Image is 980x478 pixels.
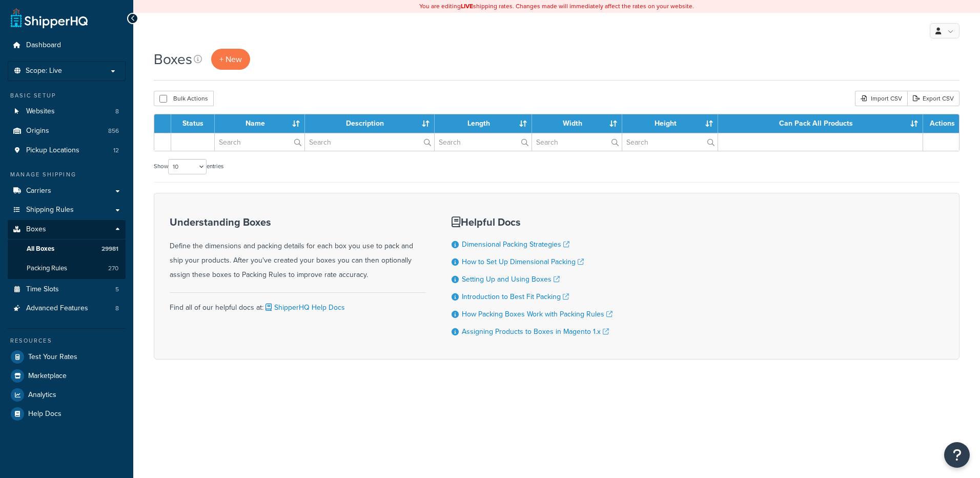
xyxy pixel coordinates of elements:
[8,348,126,366] a: Test Your Rates
[28,391,56,400] span: Analytics
[532,133,622,151] input: Search
[26,285,59,294] span: Time Slots
[28,353,77,362] span: Test Your Rates
[923,114,959,133] th: Actions
[26,41,61,50] span: Dashboard
[305,114,435,133] th: Description
[8,141,126,160] li: Pickup Locations
[8,336,126,345] div: Resources
[11,8,88,28] a: ShipperHQ Home
[8,280,126,299] li: Time Slots
[26,225,46,234] span: Boxes
[27,264,67,273] span: Packing Rules
[101,245,118,253] span: 29981
[154,49,192,69] h1: Boxes
[27,245,54,253] span: All Boxes
[8,122,126,141] li: Origins
[154,159,223,174] label: Show entries
[8,405,126,423] a: Help Docs
[170,216,426,228] h3: Understanding Boxes
[215,133,304,151] input: Search
[26,67,62,75] span: Scope: Live
[8,201,126,220] a: Shipping Rules
[170,216,426,282] div: Define the dimensions and packing details for each box you use to pack and ship your products. Af...
[8,220,126,278] li: Boxes
[462,239,569,250] a: Dimensional Packing Strategies
[435,114,532,133] th: Length
[115,304,119,313] span: 8
[622,133,718,151] input: Search
[263,302,345,313] a: ShipperHQ Help Docs
[8,367,126,385] a: Marketplace
[532,114,622,133] th: Width
[8,36,126,55] a: Dashboard
[115,285,119,294] span: 5
[907,91,959,106] a: Export CSV
[28,372,67,381] span: Marketplace
[8,182,126,201] a: Carriers
[8,240,126,258] a: All Boxes 29981
[622,114,718,133] th: Height
[462,256,584,267] a: How to Set Up Dimensional Packing
[8,220,126,239] a: Boxes
[8,102,126,121] li: Websites
[452,216,612,228] h3: Helpful Docs
[8,259,126,278] a: Packing Rules 270
[462,291,569,302] a: Introduction to Best Fit Packing
[8,122,126,141] a: Origins 856
[462,274,560,285] a: Setting Up and Using Boxes
[8,91,126,100] div: Basic Setup
[8,102,126,121] a: Websites 8
[219,53,242,65] span: + New
[462,309,612,320] a: How Packing Boxes Work with Packing Rules
[26,187,51,195] span: Carriers
[8,386,126,404] a: Analytics
[215,114,305,133] th: Name
[8,170,126,179] div: Manage Shipping
[108,264,118,273] span: 270
[855,91,907,106] div: Import CSV
[8,141,126,160] a: Pickup Locations 12
[26,206,74,214] span: Shipping Rules
[211,49,250,70] a: + New
[8,299,126,318] a: Advanced Features 8
[462,326,609,337] a: Assigning Products to Boxes in Magento 1.x
[113,146,119,155] span: 12
[8,299,126,318] li: Advanced Features
[26,304,88,313] span: Advanced Features
[718,114,923,133] th: Can Pack All Products
[170,292,426,315] div: Find all of our helpful docs at:
[26,107,55,116] span: Websites
[8,240,126,258] li: All Boxes
[154,91,214,106] button: Bulk Actions
[435,133,532,151] input: Search
[944,442,970,468] button: Open Resource Center
[108,127,119,135] span: 856
[168,159,207,174] select: Showentries
[171,114,215,133] th: Status
[8,259,126,278] li: Packing Rules
[8,280,126,299] a: Time Slots 5
[26,127,49,135] span: Origins
[305,133,434,151] input: Search
[28,410,62,419] span: Help Docs
[26,146,79,155] span: Pickup Locations
[115,107,119,116] span: 8
[461,2,473,11] b: LIVE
